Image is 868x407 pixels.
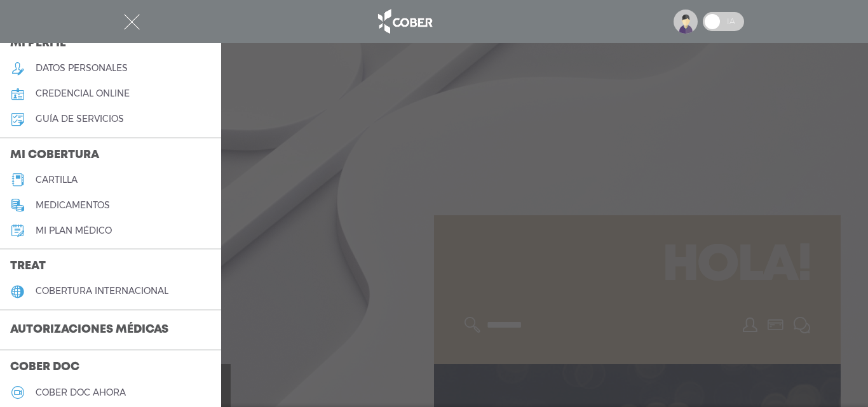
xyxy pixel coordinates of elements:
[371,6,438,37] img: logo_cober_home-white.png
[36,114,124,124] h5: guía de servicios
[36,286,168,297] h5: cobertura internacional
[36,88,130,99] h5: credencial online
[124,14,140,30] img: Cober_menu-close-white.svg
[36,225,112,236] h5: Mi plan médico
[36,200,110,211] h5: medicamentos
[36,387,126,398] h5: Cober doc ahora
[36,63,128,74] h5: datos personales
[36,175,78,185] h5: cartilla
[674,10,698,34] img: profile-placeholder.svg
